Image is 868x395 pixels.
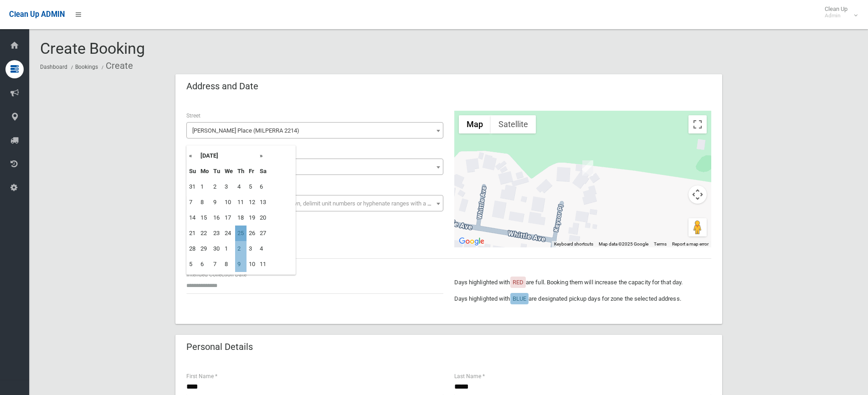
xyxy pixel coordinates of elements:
[235,179,247,195] td: 4
[454,277,711,288] p: Days highlighted with are full. Booking them will increase the capacity for that day.
[211,241,222,256] td: 30
[222,210,235,226] td: 17
[257,226,269,241] td: 27
[40,64,67,70] a: Dashboard
[247,226,257,241] td: 26
[491,115,536,133] button: Show satellite imagery
[235,210,247,226] td: 18
[99,57,133,74] li: Create
[457,236,487,247] img: Google
[235,226,247,241] td: 25
[211,226,222,241] td: 23
[198,241,211,256] td: 29
[211,210,222,226] td: 16
[257,241,269,256] td: 4
[257,179,269,195] td: 6
[187,241,198,256] td: 28
[222,226,235,241] td: 24
[198,210,211,226] td: 15
[247,164,257,179] th: Fr
[187,179,198,195] td: 31
[222,179,235,195] td: 3
[192,200,447,207] span: Select the unit number from the dropdown, delimit unit numbers or hyphenate ranges with a comma
[688,115,707,133] button: Toggle fullscreen view
[513,295,526,302] span: BLUE
[189,161,441,174] span: 18
[222,195,235,210] td: 10
[257,195,269,210] td: 13
[75,64,98,70] a: Bookings
[582,160,593,176] div: 18 Keysor Place, MILPERRA NSW 2214
[222,164,235,179] th: We
[235,164,247,179] th: Th
[198,148,257,164] th: [DATE]
[211,164,222,179] th: Tu
[198,195,211,210] td: 8
[247,241,257,256] td: 3
[187,195,198,210] td: 7
[247,256,257,272] td: 10
[186,159,443,175] span: 18
[688,218,707,236] button: Drag Pegman onto the map to open Street View
[211,256,222,272] td: 7
[235,256,247,272] td: 9
[187,256,198,272] td: 5
[247,210,257,226] td: 19
[198,164,211,179] th: Mo
[825,12,847,19] small: Admin
[175,77,269,95] header: Address and Date
[187,148,198,164] th: «
[211,195,222,210] td: 9
[235,195,247,210] td: 11
[688,185,707,204] button: Map camera controls
[257,210,269,226] td: 20
[554,241,593,247] button: Keyboard shortcuts
[9,10,65,19] span: Clean Up ADMIN
[198,179,211,195] td: 1
[820,5,857,19] span: Clean Up
[672,241,709,246] a: Report a map error
[189,124,441,137] span: Keysor Place (MILPERRA 2214)
[257,256,269,272] td: 11
[187,210,198,226] td: 14
[211,179,222,195] td: 2
[599,241,648,246] span: Map data ©2025 Google
[198,256,211,272] td: 6
[175,338,264,356] header: Personal Details
[257,148,269,164] th: »
[513,279,524,286] span: RED
[186,122,443,139] span: Keysor Place (MILPERRA 2214)
[454,293,711,304] p: Days highlighted with are designated pickup days for zone the selected address.
[222,241,235,256] td: 1
[187,164,198,179] th: Su
[654,241,667,246] a: Terms (opens in new tab)
[459,115,491,133] button: Show street map
[247,195,257,210] td: 12
[257,164,269,179] th: Sa
[187,226,198,241] td: 21
[222,256,235,272] td: 8
[40,39,145,57] span: Create Booking
[247,179,257,195] td: 5
[457,236,487,247] a: Open this area in Google Maps (opens a new window)
[198,226,211,241] td: 22
[235,241,247,256] td: 2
